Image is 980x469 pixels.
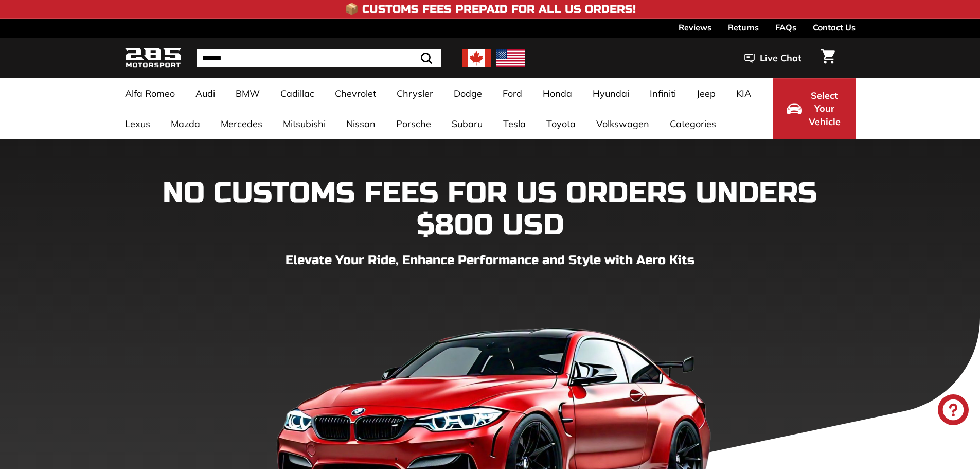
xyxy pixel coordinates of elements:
a: Categories [660,109,726,139]
a: Hyundai [582,78,639,109]
span: Live Chat [760,51,801,65]
button: Live Chat [731,45,815,71]
a: Mercedes [210,109,273,139]
h1: NO CUSTOMS FEES FOR US ORDERS UNDERS $800 USD [125,178,856,241]
a: Nissan [336,109,386,139]
a: Contact Us [813,19,856,36]
a: Jeep [686,78,726,109]
a: Lexus [115,109,161,139]
a: Volkswagen [586,109,660,139]
a: Ford [492,78,532,109]
img: Logo_285_Motorsport_areodynamics_components [125,46,182,71]
a: Audi [185,78,225,109]
a: KIA [726,78,761,109]
a: Honda [532,78,582,109]
h4: 📦 Customs Fees Prepaid for All US Orders! [345,3,636,15]
a: Alfa Romeo [115,78,185,109]
a: Dodge [443,78,492,109]
button: Select Your Vehicle [773,78,856,139]
a: Mitsubishi [273,109,336,139]
a: Tesla [493,109,536,139]
a: Infiniti [639,78,686,109]
input: Search [197,49,441,67]
a: Toyota [536,109,586,139]
a: Chevrolet [325,78,386,109]
a: FAQs [775,19,796,36]
a: Mazda [161,109,210,139]
a: Porsche [386,109,441,139]
a: BMW [225,78,270,109]
a: Returns [728,19,759,36]
a: Subaru [441,109,493,139]
a: Reviews [679,19,711,36]
a: Chrysler [386,78,443,109]
span: Select Your Vehicle [807,89,842,129]
a: Cart [815,41,841,76]
p: Elevate Your Ride, Enhance Performance and Style with Aero Kits [125,251,856,270]
inbox-online-store-chat: Shopify online store chat [935,394,972,428]
a: Cadillac [270,78,325,109]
